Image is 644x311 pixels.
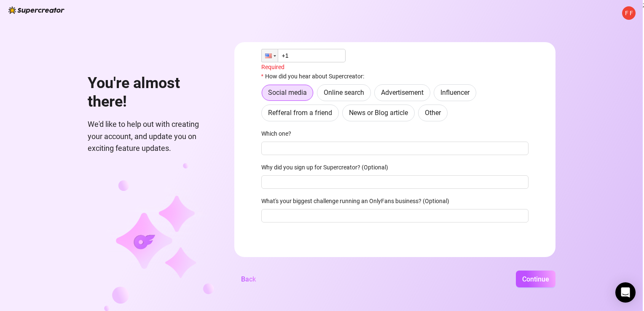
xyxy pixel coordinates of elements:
span: Continue [522,275,549,283]
div: United States: + 1 [262,49,278,62]
span: Other [425,109,441,117]
label: What's your biggest challenge running an OnlyFans business? (Optional) [261,196,455,206]
label: Which one? [261,129,297,138]
button: Continue [516,271,555,287]
span: Influencer [440,88,470,97]
div: Required [261,62,529,72]
label: Why did you sign up for Supercreator? (Optional) [261,163,394,172]
span: Online search [324,88,364,97]
img: logo [8,6,64,14]
span: Advertisement [381,88,424,97]
span: F F [625,8,633,18]
div: Open Intercom Messenger [615,282,636,303]
span: Refferal from a friend [268,109,332,117]
label: How did you hear about Supercreator: [261,72,370,81]
span: News or Blog article [349,109,408,117]
input: 1 (702) 123-4567 [261,49,346,62]
h1: You're almost there! [88,74,214,111]
input: Why did you sign up for Supercreator? (Optional) [261,175,529,189]
span: We'd like to help out with creating your account, and update you on exciting feature updates. [88,118,214,154]
button: Back [234,271,263,287]
span: Social media [268,88,307,97]
input: Which one? [261,142,529,155]
span: Back [241,275,256,283]
input: What's your biggest challenge running an OnlyFans business? (Optional) [261,209,529,223]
